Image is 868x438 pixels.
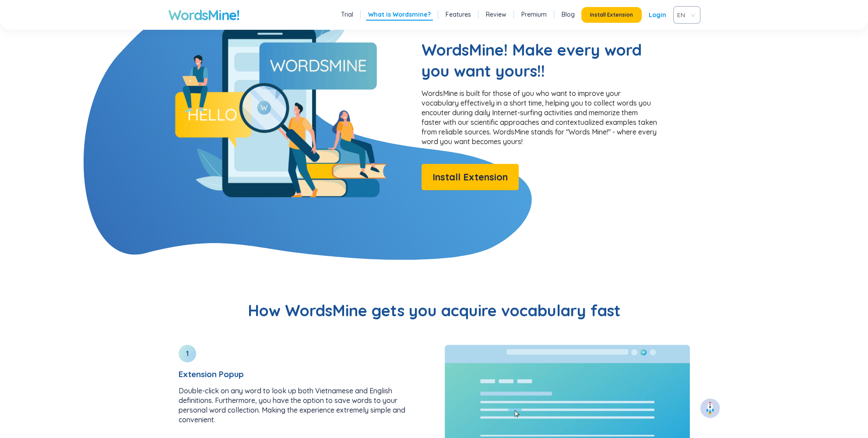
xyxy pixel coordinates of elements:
[422,88,658,146] p: WordsMine is built for those of you who want to improve your vocabulary effectively in a short ti...
[590,11,633,18] span: Install Extension
[179,386,424,424] p: Double-click on any word to look up both Vietnamese and English definitions. Furthermore, you hav...
[179,369,424,379] h3: Extension Popup
[341,10,353,19] a: Trial
[432,170,508,185] span: Install Extension
[168,6,239,24] a: WordsMine!
[521,10,547,19] a: Premium
[677,8,693,21] span: VIE
[703,401,717,415] img: to top
[368,10,431,19] a: What is Wordsmine?
[168,300,700,321] h2: How WordsMine gets you acquire vocabulary fast
[422,39,658,81] h2: WordsMine! Make every word you want yours!!
[446,10,471,19] a: Features
[422,164,519,190] button: Install Extension
[649,7,666,23] a: Login
[581,7,642,23] button: Install Extension
[179,345,196,362] div: 1
[562,10,575,19] a: Blog
[486,10,506,19] a: Review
